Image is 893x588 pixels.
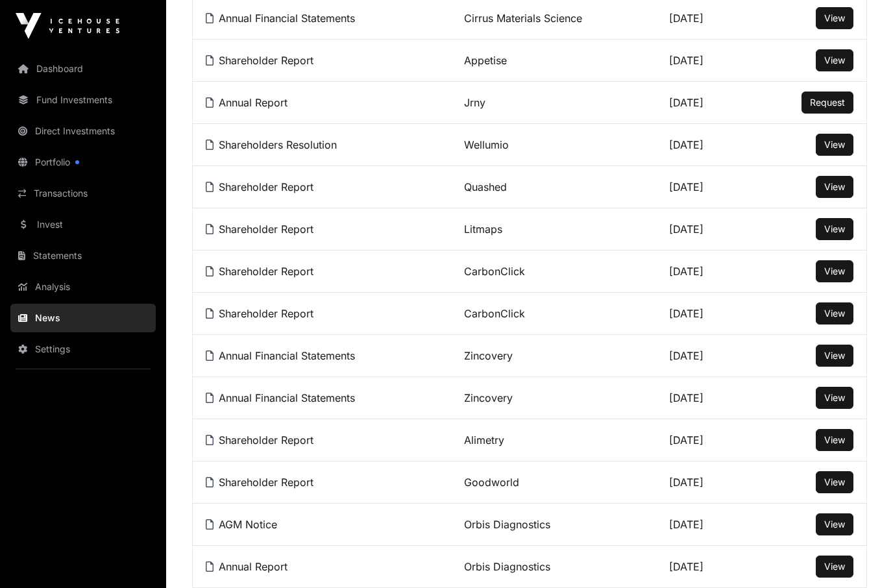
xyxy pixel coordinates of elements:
[656,461,755,504] td: [DATE]
[816,218,853,240] button: View
[206,12,355,25] a: Annual Financial Statements
[10,241,156,270] a: Statements
[816,556,853,578] button: View
[824,139,845,150] span: View
[816,513,853,535] button: View
[10,304,156,332] a: News
[656,419,755,461] td: [DATE]
[464,265,525,278] a: CarbonClick
[824,54,845,67] a: View
[824,307,845,320] a: View
[824,476,845,487] span: View
[656,335,755,377] td: [DATE]
[206,265,313,278] a: Shareholder Report
[464,476,519,489] a: Goodworld
[464,518,550,531] a: Orbis Diagnostics
[464,307,525,320] a: CarbonClick
[824,138,845,151] a: View
[206,434,313,447] a: Shareholder Report
[656,82,755,124] td: [DATE]
[824,561,845,572] span: View
[824,265,845,276] span: View
[824,476,845,489] a: View
[810,96,845,109] a: Request
[656,208,755,251] td: [DATE]
[824,181,845,192] span: View
[206,391,355,404] a: Annual Financial Statements
[464,349,513,362] a: Zincovery
[206,349,355,362] a: Annual Financial Statements
[816,176,853,198] button: View
[824,223,845,236] a: View
[816,260,853,282] button: View
[10,210,156,239] a: Invest
[816,345,853,367] button: View
[656,166,755,208] td: [DATE]
[824,180,845,193] a: View
[206,96,287,109] a: Annual Report
[464,138,509,151] a: Wellumio
[816,471,853,493] button: View
[206,54,313,67] a: Shareholder Report
[206,223,313,236] a: Shareholder Report
[10,86,156,114] a: Fund Investments
[206,307,313,320] a: Shareholder Report
[824,391,845,404] a: View
[828,526,893,588] iframe: Chat Widget
[10,117,156,145] a: Direct Investments
[824,12,845,23] span: View
[824,265,845,278] a: View
[810,97,845,108] span: Request
[824,349,845,362] a: View
[824,308,845,319] span: View
[206,476,313,489] a: Shareholder Report
[464,391,513,404] a: Zincovery
[656,40,755,82] td: [DATE]
[10,179,156,208] a: Transactions
[824,434,845,447] a: View
[10,335,156,363] a: Settings
[464,434,504,447] a: Alimetry
[16,13,119,39] img: Icehouse Ventures Logo
[824,223,845,234] span: View
[464,96,485,109] a: Jrny
[206,518,277,531] a: AGM Notice
[816,387,853,409] button: View
[816,7,853,29] button: View
[824,392,845,403] span: View
[206,138,337,151] a: Shareholders Resolution
[464,54,507,67] a: Appetise
[824,518,845,531] a: View
[824,55,845,66] span: View
[10,55,156,83] a: Dashboard
[824,434,845,445] span: View
[816,302,853,325] button: View
[824,350,845,361] span: View
[206,560,287,573] a: Annual Report
[824,519,845,530] span: View
[656,293,755,335] td: [DATE]
[464,560,550,573] a: Orbis Diagnostics
[10,148,156,177] a: Portfolio
[656,124,755,166] td: [DATE]
[824,560,845,573] a: View
[656,546,755,588] td: [DATE]
[656,504,755,546] td: [DATE]
[816,49,853,71] button: View
[464,12,582,25] a: Cirrus Materials Science
[816,429,853,451] button: View
[816,134,853,156] button: View
[656,251,755,293] td: [DATE]
[10,273,156,301] a: Analysis
[656,377,755,419] td: [DATE]
[464,180,507,193] a: Quashed
[464,223,502,236] a: Litmaps
[801,92,853,114] button: Request
[206,180,313,193] a: Shareholder Report
[824,12,845,25] a: View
